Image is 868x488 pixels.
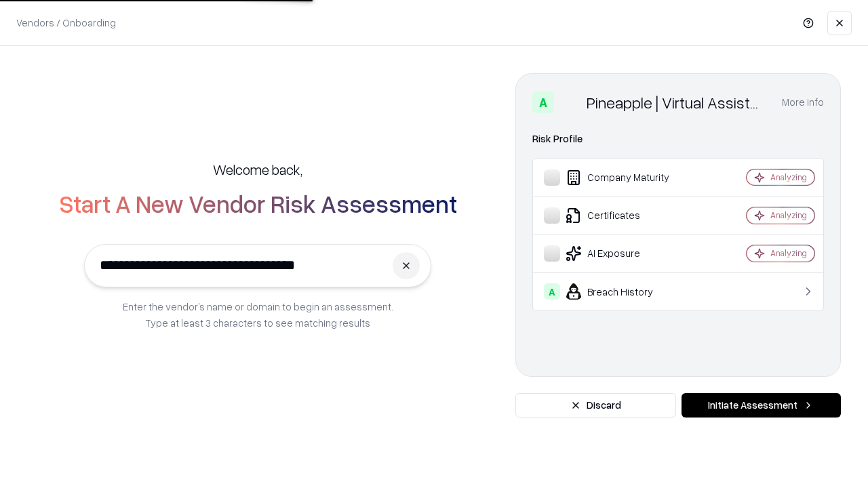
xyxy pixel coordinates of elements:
[16,16,116,30] p: Vendors / Onboarding
[770,209,807,221] div: Analyzing
[782,90,824,115] button: More info
[59,190,457,217] h2: Start A New Vendor Risk Assessment
[532,131,824,147] div: Risk Profile
[682,393,841,418] button: Initiate Assessment
[544,169,706,186] div: Company Maturity
[770,247,807,259] div: Analyzing
[587,91,766,113] div: Pineapple | Virtual Assistant Agency
[559,91,581,113] img: Pineapple | Virtual Assistant Agency
[544,283,706,300] div: Breach History
[213,160,302,179] h5: Welcome back,
[770,171,807,183] div: Analyzing
[544,207,706,224] div: Certificates
[532,91,554,113] div: A
[544,245,706,262] div: AI Exposure
[544,283,560,300] div: A
[515,393,676,418] button: Discard
[123,298,393,331] p: Enter the vendor’s name or domain to begin an assessment. Type at least 3 characters to see match...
